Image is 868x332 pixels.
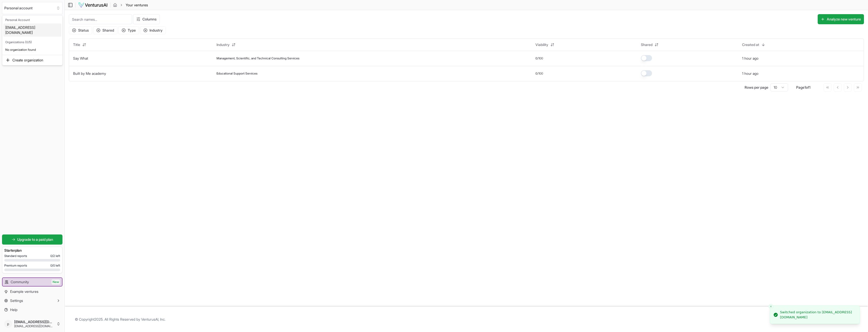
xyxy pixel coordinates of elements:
div: Organizations (0/5) [3,39,61,46]
div: Suggestions [2,15,62,55]
p: No organization found [3,46,61,54]
div: Personal Account [3,16,61,23]
div: [EMAIL_ADDRESS][DOMAIN_NAME] [3,23,61,37]
div: Suggestions [2,55,62,65]
div: Create organization [3,56,61,64]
